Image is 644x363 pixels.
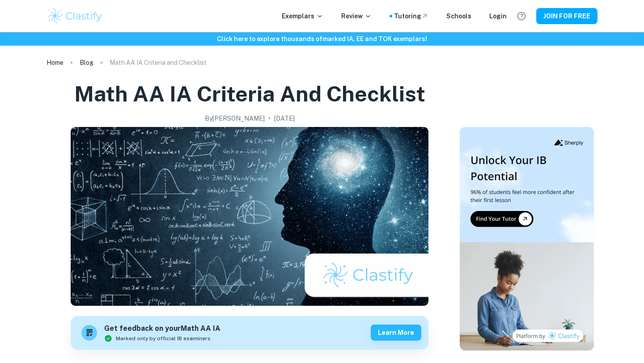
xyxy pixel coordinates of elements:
[205,114,265,123] h2: By [PERSON_NAME]
[489,11,507,21] a: Login
[71,127,428,306] img: Math AA IA Criteria and Checklist cover image
[116,334,211,342] span: Marked only by official IB examiners
[47,56,64,69] a: Home
[80,56,93,69] a: Blog
[268,114,271,123] p: •
[274,114,295,123] h2: [DATE]
[446,11,471,21] a: Schools
[71,316,428,350] a: Get feedback on yourMath AA IAMarked only by official IB examinersLearn more
[110,58,207,68] p: Math AA IA Criteria and Checklist
[282,11,323,21] p: Exemplars
[2,34,642,44] h6: Click here to explore thousands of marked IA, EE and TOK exemplars !
[341,11,372,21] p: Review
[371,325,421,341] button: Learn more
[104,323,220,334] h6: Get feedback on your Math AA IA
[74,80,425,108] h1: Math AA IA Criteria and Checklist
[47,7,103,25] img: Clastify logo
[514,8,529,24] button: Help and Feedback
[536,8,597,24] button: JOIN FOR FREE
[460,127,594,350] img: Thumbnail
[394,11,428,21] a: Tutoring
